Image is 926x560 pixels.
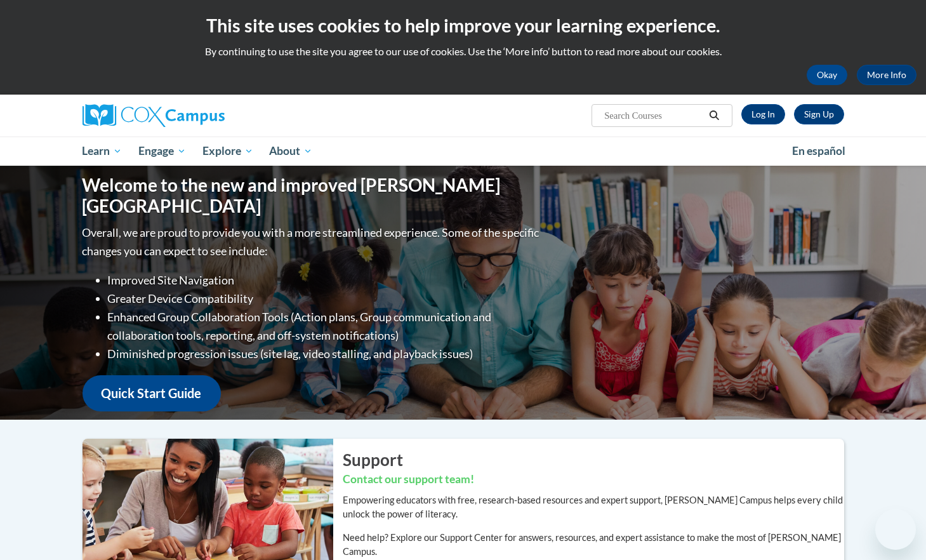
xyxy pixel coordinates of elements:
button: Okay [807,65,847,85]
p: Need help? Explore our Support Center for answers, resources, and expert assistance to make the m... [343,531,844,559]
a: Quick Start Guide [83,375,221,411]
a: More Info [857,65,916,85]
a: Engage [130,137,194,166]
a: Learn [74,137,131,166]
a: About [261,137,321,166]
span: Engage [138,143,186,159]
li: Diminished progression issues (site lag, video stalling, and playback issues) [108,345,543,363]
a: Register [794,104,844,124]
span: En español [792,144,845,157]
iframe: Button to launch messaging window [875,509,916,550]
input: Search Courses [603,108,704,123]
h2: Support [343,448,844,471]
li: Improved Site Navigation [108,271,543,290]
h1: Welcome to the new and improved [PERSON_NAME][GEOGRAPHIC_DATA] [83,175,543,217]
a: Cox Campus [83,104,324,127]
div: Main menu [63,137,863,166]
img: Cox Campus [83,104,225,127]
p: By continuing to use the site you agree to our use of cookies. Use the ‘More info’ button to read... [10,44,916,58]
span: Explore [202,143,253,159]
a: Log In [741,104,785,124]
span: Learn [82,143,122,159]
li: Greater Device Compatibility [108,290,543,308]
a: Explore [194,137,261,166]
li: Enhanced Group Collaboration Tools (Action plans, Group communication and collaboration tools, re... [108,308,543,345]
h3: Contact our support team! [343,472,844,488]
p: Empowering educators with free, research-based resources and expert support, [PERSON_NAME] Campus... [343,493,844,521]
span: About [269,143,312,159]
h2: This site uses cookies to help improve your learning experience. [10,13,916,38]
a: En español [784,138,854,164]
button: Search [704,108,724,123]
p: Overall, we are proud to provide you with a more streamlined experience. Some of the specific cha... [83,223,543,260]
